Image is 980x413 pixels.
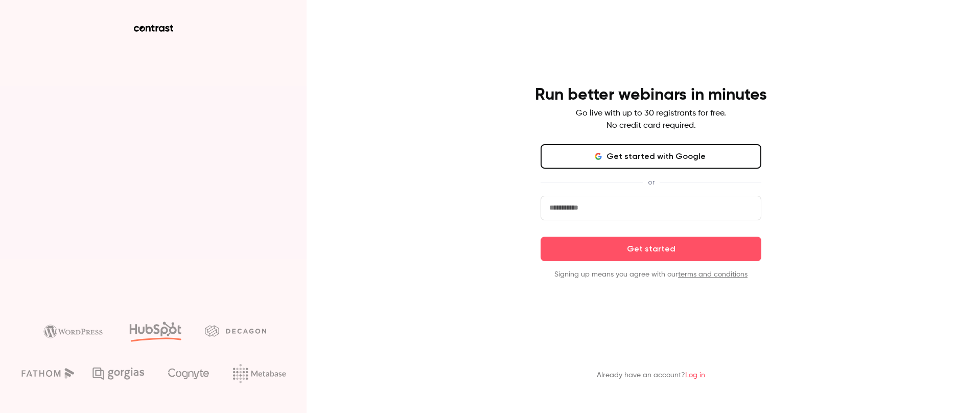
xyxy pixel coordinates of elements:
a: Log in [685,372,705,379]
h4: Run better webinars in minutes [535,85,767,105]
button: Get started [541,237,761,261]
button: Get started with Google [541,144,761,169]
a: terms and conditions [678,271,748,278]
p: Go live with up to 30 registrants for free. No credit card required. [576,107,726,132]
span: or [643,177,660,188]
p: Signing up means you agree with our [541,269,761,280]
p: Already have an account? [597,370,705,380]
img: decagon [205,325,266,336]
